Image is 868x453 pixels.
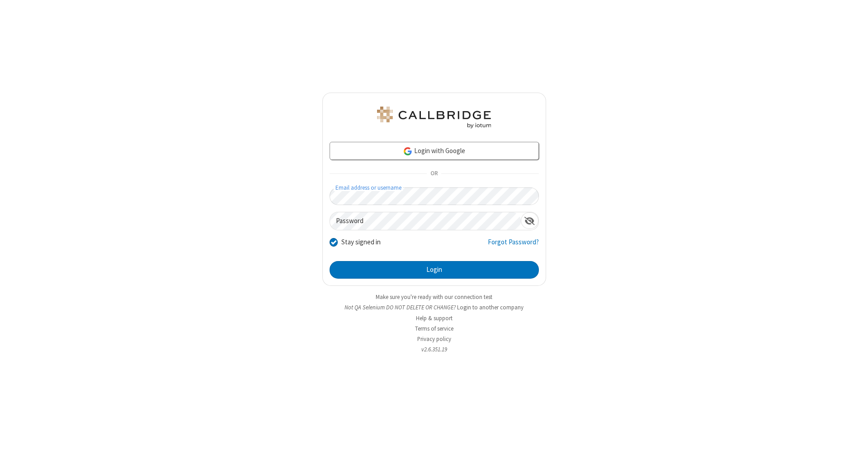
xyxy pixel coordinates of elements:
a: Privacy policy [417,335,451,343]
a: Help & support [416,314,453,322]
li: Not QA Selenium DO NOT DELETE OR CHANGE? [322,303,546,312]
a: Make sure you're ready with our connection test [376,293,492,301]
input: Email address or username [330,187,539,205]
a: Forgot Password? [488,237,539,254]
a: Terms of service [415,325,453,332]
img: google-icon.png [403,146,413,156]
li: v2.6.351.19 [322,345,546,354]
img: QA Selenium DO NOT DELETE OR CHANGE [375,107,493,128]
a: Login with Google [330,142,539,160]
span: OR [427,168,441,180]
input: Password [330,212,521,230]
div: Show password [521,212,538,229]
label: Stay signed in [341,237,381,248]
button: Login [330,261,539,279]
button: Login to another company [457,303,524,312]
